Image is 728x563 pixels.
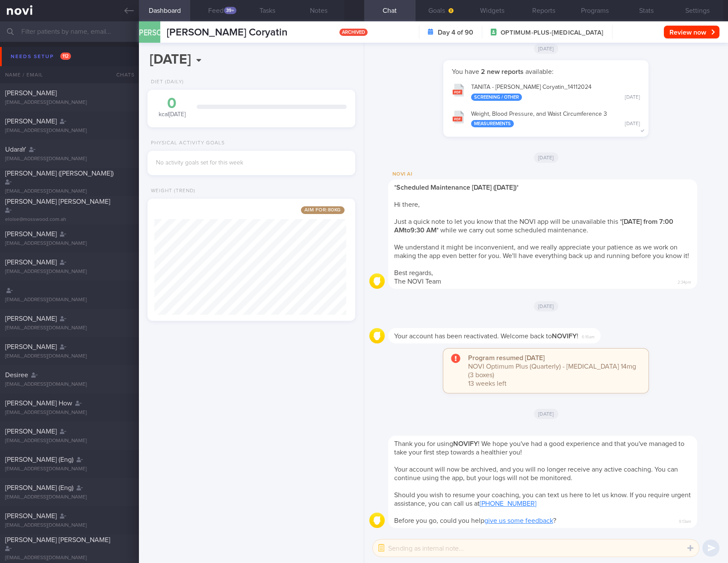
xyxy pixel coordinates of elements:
span: [PERSON_NAME] [5,90,57,97]
span: archived [339,29,368,36]
div: Chats [105,66,139,83]
span: Your account has been reactivated. Welcome back to ! [394,333,578,340]
div: [EMAIL_ADDRESS][DOMAIN_NAME] [5,100,134,106]
span: [PERSON_NAME] How [5,400,72,407]
strong: 2 new reports [479,68,525,75]
div: 39+ [224,7,236,14]
div: [EMAIL_ADDRESS][DOMAIN_NAME] [5,494,134,501]
span: 13 weeks left [468,380,507,387]
div: [EMAIL_ADDRESS][DOMAIN_NAME] [5,353,134,360]
div: kcal [DATE] [156,96,188,119]
span: [PERSON_NAME] [5,513,57,519]
span: [DATE] [534,409,558,419]
div: [EMAIL_ADDRESS][DOMAIN_NAME] [5,297,134,303]
div: Weight (Trend) [147,188,195,194]
div: [PERSON_NAME] [137,16,162,49]
div: [EMAIL_ADDRESS][DOMAIN_NAME] [5,438,134,444]
div: NOVI AI [388,169,723,179]
span: [PERSON_NAME] [PERSON_NAME] [5,198,110,205]
p: You have available: [452,67,640,76]
div: [EMAIL_ADDRESS][DOMAIN_NAME] [5,156,134,162]
div: Physical Activity Goals [147,140,225,147]
span: [PERSON_NAME] [PERSON_NAME] [5,537,110,543]
strong: to [404,227,410,234]
div: [EMAIL_ADDRESS][DOMAIN_NAME] [5,240,134,247]
div: No activity goals set for this week [156,159,346,167]
span: 6:16am [582,332,595,340]
div: Measurements [471,120,514,127]
span: Just a quick note to let you know that the NOVI app will be unavailable this * * while we carry o... [394,218,673,234]
div: eloise@mosswood.com.ah [5,217,134,223]
div: [DATE] [625,94,640,101]
span: OPTIMUM-PLUS-[MEDICAL_DATA] [501,29,603,37]
strong: NOVIFY [552,333,577,340]
div: [EMAIL_ADDRESS][DOMAIN_NAME] [5,188,134,195]
div: [EMAIL_ADDRESS][DOMAIN_NAME] [5,381,134,388]
a: give us some feedback [484,517,553,524]
div: [EMAIL_ADDRESS][DOMAIN_NAME] [5,128,134,134]
div: [EMAIL_ADDRESS][DOMAIN_NAME] [5,555,134,561]
span: [DATE] [534,301,558,311]
span: 9:13am [679,516,691,525]
div: Weight, Blood Pressure, and Waist Circumference 3 [471,111,640,128]
strong: NOVIFY [453,440,478,447]
span: 112 [60,53,71,60]
span: Thank you for using ! We hope you've had a good experience and that you've managed to take your f... [394,440,684,456]
span: [PERSON_NAME] [5,343,57,350]
span: Aim for: 80 kg [301,206,345,214]
a: [PHONE_NUMBER] [480,500,536,507]
span: 2:34pm [678,277,691,285]
span: [PERSON_NAME] [5,118,57,125]
span: Should you wish to resume your coaching, you can text us here to let us know. If you require urge... [394,492,691,507]
span: The NOVI Team [394,278,441,285]
span: [PERSON_NAME] [5,428,57,435]
strong: Day 4 of 90 [438,28,473,37]
span: [DATE] [534,152,558,163]
div: [EMAIL_ADDRESS][DOMAIN_NAME] [5,466,134,472]
span: [PERSON_NAME] (Eng) [5,484,74,491]
span: Before you go, could you help ? [394,517,556,524]
div: [EMAIL_ADDRESS][DOMAIN_NAME] [5,325,134,331]
div: Needs setup [9,51,73,62]
button: Review now [664,26,719,38]
div: Screening / Other [471,94,522,101]
span: [PERSON_NAME] [5,259,57,266]
button: TANITA - [PERSON_NAME] Coryatin_14112024 Screening / Other [DATE] [448,78,644,105]
span: [DATE] [534,44,558,54]
strong: Scheduled Maintenance [DATE] ([DATE]) [396,184,516,191]
span: Best regards, [394,270,433,276]
span: [PERSON_NAME] Coryatin [167,27,288,38]
strong: 9:30 AM [410,227,436,234]
div: 0 [156,96,188,111]
strong: Program resumed [DATE] [468,355,545,361]
div: Diet (Daily) [147,79,184,85]
button: Weight, Blood Pressure, and Waist Circumference 3 Measurements [DATE] [448,105,644,132]
div: [EMAIL_ADDRESS][DOMAIN_NAME] [5,269,134,275]
span: [PERSON_NAME] [5,315,57,322]
span: Desiree [5,372,28,378]
span: [PERSON_NAME] [5,231,57,238]
div: [EMAIL_ADDRESS][DOMAIN_NAME] [5,522,134,529]
div: [EMAIL_ADDRESS][DOMAIN_NAME] [5,410,134,416]
span: We understand it might be inconvenient, and we really appreciate your patience as we work on maki... [394,244,689,259]
span: [PERSON_NAME] (Eng) [5,456,74,463]
span: Hi there, [394,201,420,208]
div: TANITA - [PERSON_NAME] Coryatin_ 14112024 [471,84,640,101]
span: [PERSON_NAME] ([PERSON_NAME]) [5,170,114,177]
span: UdaraY [5,146,26,153]
div: [DATE] [625,121,640,127]
span: NOVI Optimum Plus (Quarterly) - [MEDICAL_DATA] 14mg (3 boxes) [468,363,636,378]
span: Your account will now be archived, and you will no longer receive any active coaching. You can co... [394,466,678,481]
